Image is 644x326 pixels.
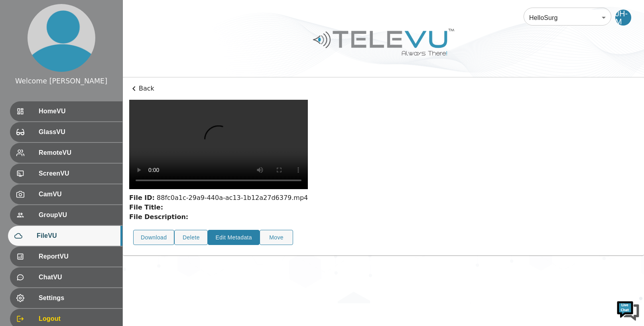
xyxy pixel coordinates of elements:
[10,247,122,267] div: ReportVU
[10,288,122,308] div: Settings
[174,230,208,245] button: Delete
[15,76,107,86] div: Welcome [PERSON_NAME]
[28,4,95,72] img: profile.png
[39,314,116,324] span: Logout
[10,122,122,142] div: GlassVU
[46,101,110,181] span: We're online!
[524,6,611,29] div: HelloSurg
[39,252,116,261] span: ReportVU
[312,26,455,59] img: Logo
[131,4,150,23] div: Minimize live chat window
[4,218,152,246] textarea: Type your message and hit 'Enter'
[10,267,122,287] div: ChatVU
[10,143,122,163] div: RemoteVU
[39,148,116,158] span: RemoteVU
[10,205,122,225] div: GroupVU
[39,169,116,178] span: ScreenVU
[39,107,116,116] span: HomeVU
[129,213,188,221] strong: File Description:
[616,298,640,322] img: Chat Widget
[37,231,116,241] span: FileVU
[8,226,122,246] div: FileVU
[10,184,122,204] div: CamVU
[39,210,116,220] span: GroupVU
[14,37,33,57] img: d_736959983_company_1615157101543_736959983
[133,230,174,245] button: Download
[615,10,631,26] div: JH-M
[39,190,116,199] span: CamVU
[10,101,122,121] div: HomeVU
[129,204,163,211] strong: File Title:
[39,127,116,137] span: GlassVU
[41,42,134,52] div: Chat with us now
[260,230,293,245] button: Move
[39,273,116,282] span: ChatVU
[129,84,638,93] p: Back
[39,293,116,303] span: Settings
[208,230,260,245] button: Edit Metadata
[129,194,155,202] strong: File ID:
[129,193,308,203] div: 88fc0a1c-29a9-440a-ac13-1b12a27d6379.mp4
[10,164,122,184] div: ScreenVU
